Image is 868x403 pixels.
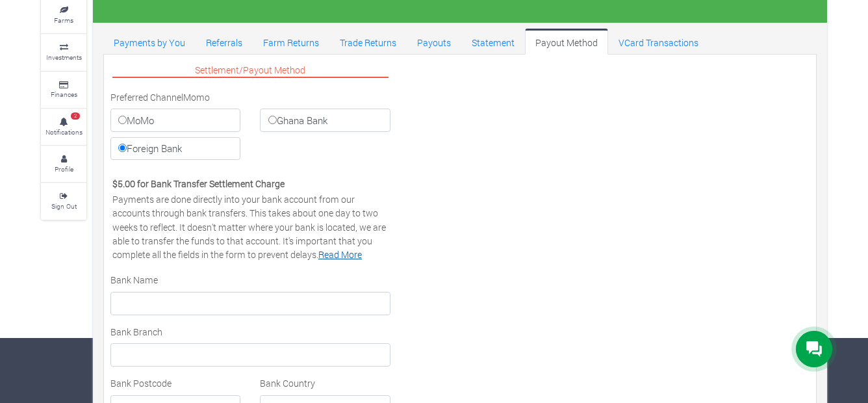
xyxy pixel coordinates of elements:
span: 2 [71,112,80,120]
label: Bank Country [260,376,315,390]
label: Bank Postcode [110,376,172,390]
p: Payments are done directly into your bank account from our accounts through bank transfers. This ... [112,192,389,261]
label: MoMo [110,109,240,132]
label: Ghana Bank [260,109,390,132]
a: VCard Transactions [608,29,709,55]
label: Bank Branch [110,325,162,339]
a: Payout Method [525,29,608,55]
a: Sign Out [41,183,86,219]
a: Farm Returns [253,29,329,55]
a: Finances [41,72,86,108]
label: Preferred Channel [110,90,183,104]
small: Sign Out [51,201,77,211]
input: Foreign Bank [118,144,127,152]
b: $5.00 for Bank Transfer Settlement Charge [112,177,285,190]
input: Ghana Bank [268,116,277,124]
small: Finances [51,90,77,99]
label: Bank Name [110,273,158,287]
a: 2 Notifications [41,109,86,145]
small: Farms [54,16,73,25]
small: Notifications [45,127,83,136]
a: Profile [41,146,86,182]
div: Momo [101,90,400,165]
a: Investments [41,34,86,70]
small: Profile [55,164,73,174]
a: Trade Returns [329,29,407,55]
a: Referrals [196,29,253,55]
a: Payments by You [103,29,196,55]
small: Investments [46,53,82,62]
a: Statement [461,29,525,55]
p: Settlement/Payout Method [112,63,389,78]
label: Foreign Bank [110,137,240,161]
input: MoMo [118,116,127,124]
a: Read More [318,248,362,261]
a: Payouts [407,29,461,55]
